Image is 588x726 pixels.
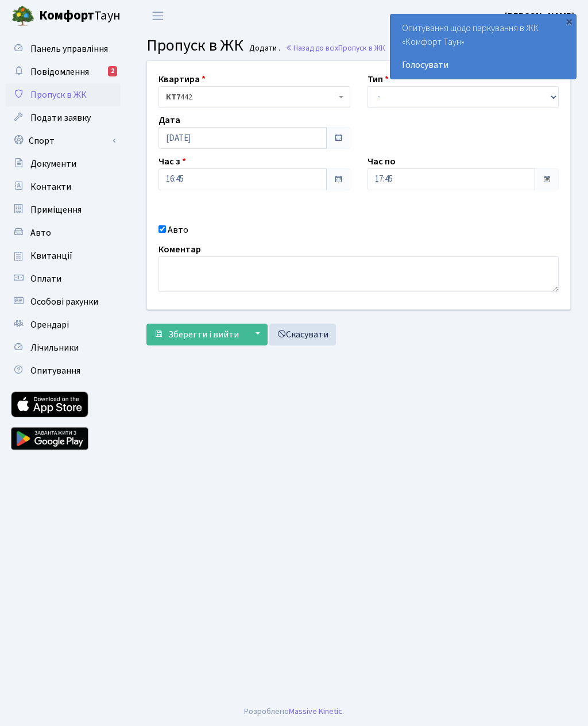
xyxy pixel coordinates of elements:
[289,705,342,717] a: Massive Kinetic
[30,66,89,78] span: Повідомлення
[6,313,121,336] a: Орендарі
[6,267,121,290] a: Оплати
[30,43,108,55] span: Панель управління
[6,37,121,60] a: Панель управління
[6,336,121,359] a: Лічильники
[108,66,117,76] div: 2
[30,364,80,377] span: Опитування
[166,91,180,103] b: КТ7
[6,129,121,152] a: Спорт
[158,113,180,127] label: Дата
[367,155,396,168] label: Час по
[30,318,69,331] span: Орендарі
[6,244,121,267] a: Квитанції
[6,152,121,175] a: Документи
[338,43,385,53] span: Пропуск в ЖК
[158,86,350,108] span: <b>КТ7</b>&nbsp;&nbsp;&nbsp;442
[168,328,239,341] span: Зберегти і вийти
[166,91,336,103] span: <b>КТ7</b>&nbsp;&nbsp;&nbsp;442
[30,112,91,124] span: Подати заявку
[30,180,71,193] span: Контакти
[244,705,344,718] div: Розроблено .
[144,6,172,25] button: Переключити навігацію
[6,175,121,198] a: Контакти
[505,10,574,22] b: [PERSON_NAME]
[30,341,79,354] span: Лічильники
[158,72,206,86] label: Квартира
[6,221,121,244] a: Авто
[390,14,576,79] div: Опитування щодо паркування в ЖК «Комфорт Таун»
[158,243,201,256] label: Коментар
[269,324,336,345] a: Скасувати
[30,295,98,308] span: Особові рахунки
[6,359,121,382] a: Опитування
[6,83,121,106] a: Пропуск в ЖК
[367,72,389,86] label: Тип
[30,203,82,216] span: Приміщення
[11,5,34,28] img: logo.png
[6,60,121,83] a: Повідомлення2
[146,324,246,345] button: Зберегти і вийти
[6,290,121,313] a: Особові рахунки
[158,155,186,168] label: Час з
[285,43,385,53] a: Назад до всіхПропуск в ЖК
[6,106,121,129] a: Подати заявку
[146,34,243,57] span: Пропуск в ЖК
[402,58,564,72] a: Голосувати
[6,198,121,221] a: Приміщення
[39,6,121,26] span: Таун
[247,44,280,53] small: Додати .
[563,16,575,27] div: ×
[30,158,76,170] span: Документи
[30,249,72,262] span: Квитанції
[505,9,574,23] a: [PERSON_NAME]
[168,223,188,237] label: Авто
[30,272,61,285] span: Оплати
[30,226,51,239] span: Авто
[39,6,94,25] b: Комфорт
[30,89,87,101] span: Пропуск в ЖК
